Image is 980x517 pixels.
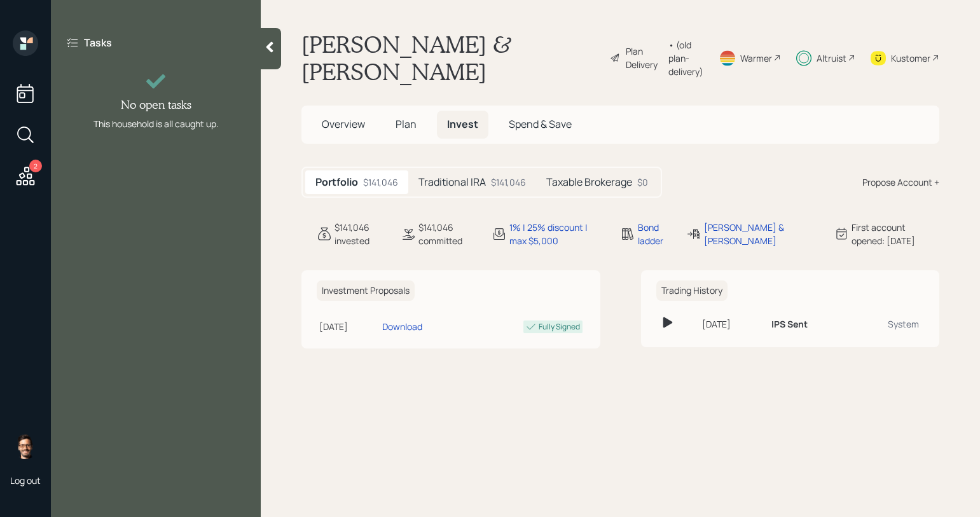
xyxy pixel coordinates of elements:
h5: Portfolio [315,176,358,188]
label: Tasks [84,36,112,50]
h4: No open tasks [121,98,191,112]
div: First account opened: [DATE] [852,221,939,247]
h5: Taxable Brokerage [546,176,632,188]
h5: Traditional IRA [418,176,486,188]
img: sami-boghos-headshot.png [13,434,38,459]
div: • (old plan-delivery) [668,38,703,78]
div: [DATE] [702,317,761,331]
span: Plan [396,117,417,131]
span: Overview [322,117,365,131]
div: Altruist [817,52,846,65]
h6: Trading History [656,280,728,301]
div: $141,046 committed [418,221,476,247]
div: [DATE] [319,320,377,333]
div: 1% | 25% discount | max $5,000 [509,221,604,247]
div: Warmer [740,52,772,65]
h6: IPS Sent [771,319,808,330]
h1: [PERSON_NAME] & [PERSON_NAME] [301,31,600,85]
div: Propose Account + [862,176,939,189]
div: System [855,317,919,331]
div: Kustomer [891,52,930,65]
div: This household is all caught up. [93,117,219,130]
div: [PERSON_NAME] & [PERSON_NAME] [704,221,818,247]
span: Spend & Save [509,117,572,131]
div: Bond ladder [638,221,671,247]
span: Invest [447,117,478,131]
div: Plan Delivery [626,45,662,71]
div: 2 [29,160,42,172]
div: Download [382,320,422,333]
h6: Investment Proposals [317,280,415,301]
div: $0 [637,176,648,189]
div: $141,046 invested [335,221,385,247]
div: Fully Signed [539,321,580,333]
div: $141,046 [363,176,398,189]
div: $141,046 [491,176,526,189]
div: Log out [10,474,41,486]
